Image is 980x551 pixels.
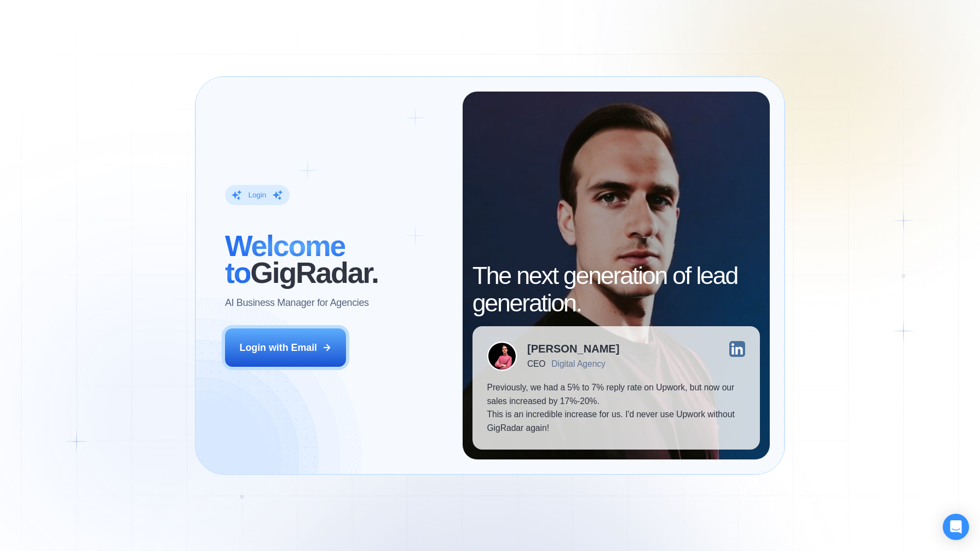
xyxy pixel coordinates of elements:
button: Login with Email [225,328,347,366]
p: Previously, we had a 5% to 7% reply rate on Upwork, but now our sales increased by 17%-20%. This ... [487,381,745,435]
div: Login with Email [239,341,317,355]
span: Welcome to [225,229,345,289]
div: Login [248,190,266,200]
div: Open Intercom Messenger [943,514,969,540]
div: Digital Agency [551,359,606,369]
div: [PERSON_NAME] [527,343,619,354]
p: AI Business Manager for Agencies [225,296,369,310]
div: CEO [527,359,545,369]
h2: The next generation of lead generation. [472,262,760,316]
h2: ‍ GigRadar. [225,232,448,286]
